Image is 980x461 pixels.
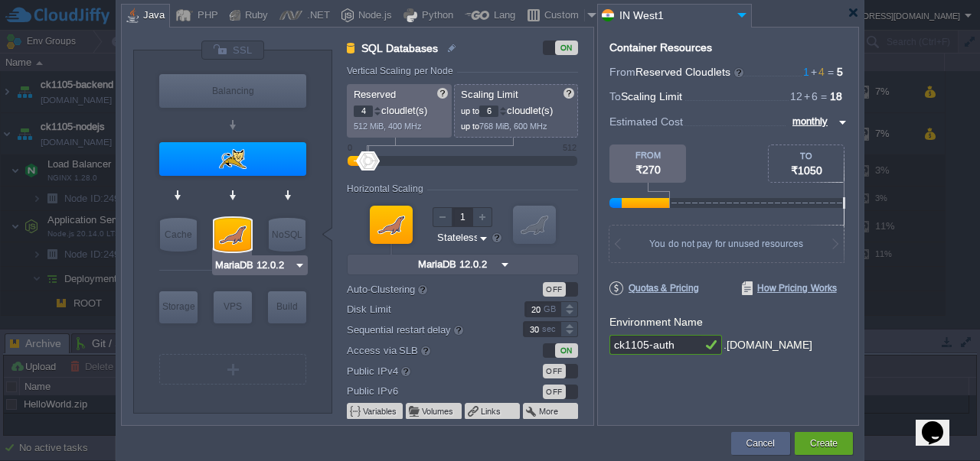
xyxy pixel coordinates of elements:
[354,101,446,117] p: cloudlet(s)
[635,66,745,78] span: Reserved Cloudlets
[461,122,479,131] span: up to
[810,436,838,451] button: Create
[543,282,566,297] div: OFF
[542,322,559,336] div: sec
[809,66,825,78] span: 4
[543,364,566,378] div: OFF
[159,291,198,322] div: Storage
[837,66,843,78] span: 5
[790,90,802,102] span: 12
[347,281,502,297] label: Auto-Clustering
[354,122,422,131] span: 512 MiB, 400 MHz
[825,66,837,78] span: =
[268,291,306,322] div: Build
[555,41,578,55] div: ON
[354,89,396,100] span: Reserved
[347,301,502,317] label: Disk Limit
[347,383,502,399] label: Public IPv6
[354,5,392,28] div: Node.js
[159,74,306,108] div: Load Balancer
[347,183,427,194] div: Horizontal Scaling
[159,74,306,108] div: Balancing
[609,151,686,160] div: FROM
[609,42,712,54] div: Container Resources
[269,218,305,252] div: NoSQL
[830,90,842,102] span: 18
[809,66,818,78] span: +
[489,5,515,28] div: Lang
[422,405,455,417] button: Volumes
[802,90,818,102] span: 6
[159,354,306,385] div: Create New Layer
[746,436,775,451] button: Cancel
[417,5,453,28] div: Python
[461,89,518,100] span: Scaling Limit
[544,302,559,317] div: GB
[479,122,547,131] span: 768 MiB, 600 MHz
[916,400,965,446] iframe: chat widget
[461,101,573,117] p: cloudlet(s)
[268,291,306,323] div: Build Node
[540,5,584,28] div: Custom
[609,90,621,102] span: To
[269,218,305,252] div: NoSQL Databases
[621,90,682,102] span: Scaling Limit
[803,66,809,78] span: 1
[240,5,268,28] div: Ruby
[609,316,703,328] label: Environment Name
[742,281,837,295] span: How Pricing Works
[461,106,479,115] span: up to
[348,143,352,152] div: 0
[347,362,502,379] label: Public IPv4
[347,321,502,338] label: Sequential restart delay
[214,218,251,252] div: SQL Databases
[609,113,683,130] span: Estimated Cost
[539,405,560,417] button: More
[609,66,635,78] span: From
[724,335,812,355] div: .[DOMAIN_NAME]
[802,90,812,102] span: +
[791,164,822,177] span: ₹1050
[302,5,330,28] div: .NET
[818,90,830,102] span: =
[363,405,398,417] button: Variables
[563,143,577,152] div: 512
[635,164,661,176] span: ₹270
[160,218,197,252] div: Cache
[481,405,502,417] button: Links
[347,66,457,76] div: Vertical Scaling per Node
[347,342,502,359] label: Access via SLB
[543,385,566,399] div: OFF
[193,5,218,28] div: PHP
[609,281,699,295] span: Quotas & Pricing
[139,5,165,28] div: Java
[159,142,306,176] div: Application Servers
[214,291,252,322] div: VPS
[769,151,844,161] div: TO
[214,291,252,323] div: Elastic VPS
[555,343,578,358] div: ON
[159,291,198,323] div: Storage Containers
